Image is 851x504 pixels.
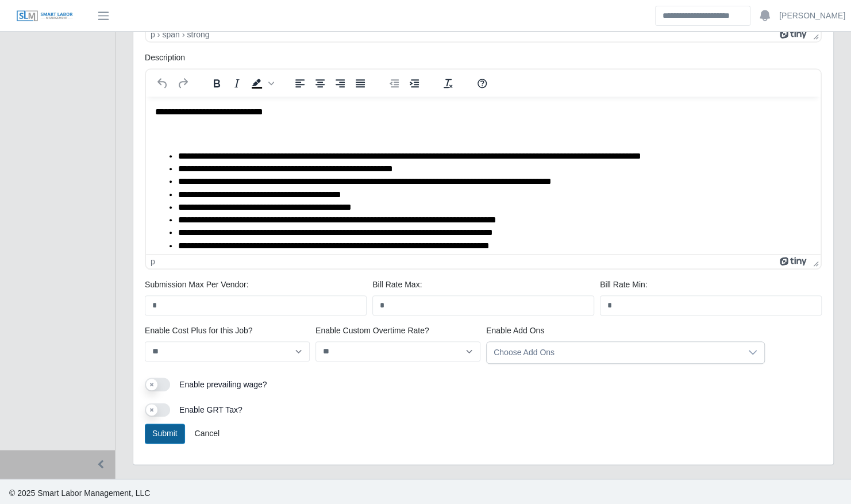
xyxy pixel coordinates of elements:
button: Align right [330,75,350,91]
div: span [162,30,179,39]
body: Rich Text Area. Press ALT-0 for help. [9,9,665,420]
button: Increase indent [405,75,424,91]
label: Bill Rate Min: [600,279,647,291]
a: [PERSON_NAME] [779,10,845,22]
span: Enable GRT Tax? [179,405,242,414]
label: Bill Rate Max: [372,279,422,291]
div: Press the Up and Down arrow keys to resize the editor. [808,28,821,41]
button: Decrease indent [384,75,404,91]
a: Powered by Tiny [780,257,808,266]
button: Enable GRT Tax? [145,403,170,417]
button: Align center [310,75,330,91]
div: Choose Add Ons [487,342,741,363]
button: Undo [153,75,172,91]
button: Submit [145,424,185,444]
button: Help [472,75,492,91]
img: SLM Logo [16,10,74,22]
div: › [157,30,160,39]
button: Align left [290,75,310,91]
a: Cancel [187,424,227,444]
label: Enable Cost Plus for this Job? [145,325,253,337]
button: Clear formatting [438,75,458,91]
label: Description [145,52,185,64]
button: Bold [207,75,226,91]
div: strong [187,30,210,39]
label: Enable Custom Overtime Rate? [315,325,429,337]
label: Enable Add Ons [486,325,544,337]
body: Rich Text Area. Press ALT-0 for help. [9,9,665,190]
button: Redo [173,75,192,91]
span: Enable prevailing wage? [179,380,267,389]
label: Submission Max Per Vendor: [145,279,249,291]
div: p [151,257,155,266]
div: p [151,30,155,39]
a: Powered by Tiny [780,30,808,39]
div: › [182,30,185,39]
iframe: Rich Text Area [146,97,821,254]
div: Background color Black [247,75,276,91]
input: Search [655,6,750,26]
button: Italic [227,75,247,91]
button: Justify [351,75,370,91]
span: © 2025 Smart Labor Management, LLC [9,488,150,498]
div: Press the Up and Down arrow keys to resize the editor. [808,255,821,268]
button: Enable prevailing wage? [145,378,170,391]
